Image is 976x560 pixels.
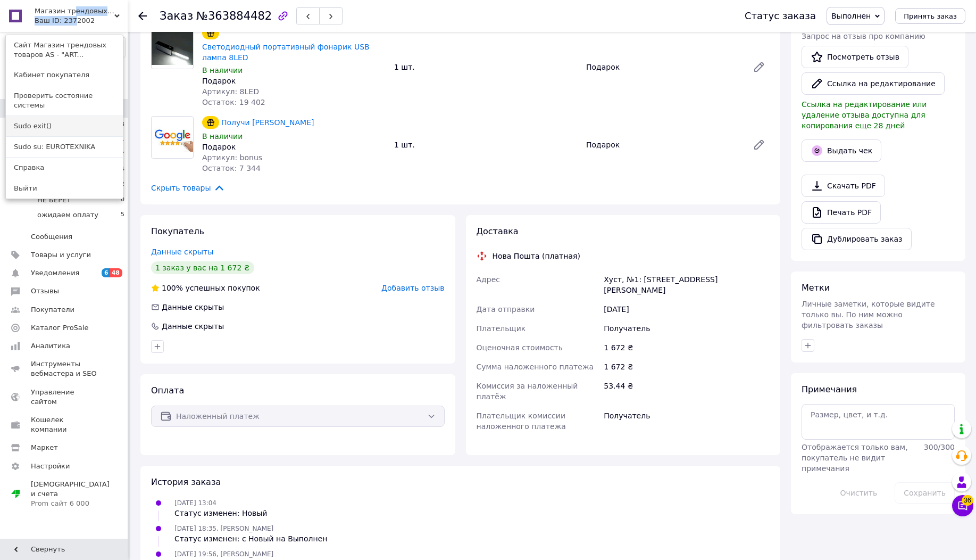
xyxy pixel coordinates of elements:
div: Нова Пошта (платная) [490,251,583,261]
a: Светодиодный портативный фонарик USB лампа 8LED [202,43,370,62]
span: Выполнен [831,12,871,20]
span: ожидаем оплату [37,210,98,220]
span: Артикул: 8LED [202,87,259,96]
div: Получатель [602,406,772,436]
a: Редактировать [748,134,770,155]
div: Prom сайт 6 000 [31,499,110,508]
span: В наличии [202,132,243,141]
span: Плательщик комиссии наложенного платежа [477,411,566,431]
span: 0 [121,195,124,205]
span: Товары и услуги [31,250,91,260]
span: Инструменты вебмастера и SEO [31,359,98,378]
div: Подарок [582,137,744,152]
span: Плательщик [477,324,526,333]
span: Метки [802,283,830,293]
div: Ваш ID: 2372002 [35,16,79,26]
a: Скачать PDF [802,175,885,197]
span: Магазин трендовых товаров AS - "ARTMA SHOP" [35,6,114,16]
div: 1 заказ у вас на 1 672 ₴ [151,261,254,274]
span: 100% [162,284,183,292]
span: Ссылка на редактирование или удаление отзыва доступна для копирования еще 28 дней [802,100,927,130]
button: Принять заказ [895,8,965,24]
span: [DATE] 19:56, [PERSON_NAME] [174,550,273,558]
span: Данные скрыты [162,303,224,311]
span: Дата отправки [477,305,535,314]
a: Получи [PERSON_NAME] [221,118,314,127]
button: Выдать чек [802,139,881,162]
span: Аналитика [31,341,70,351]
div: [DATE] [602,300,772,319]
a: Кабинет покупателя [6,65,123,85]
a: Sudo su: EUROTEXNIKA [6,137,123,157]
span: Покупатели [31,305,74,315]
span: 6 [102,268,110,277]
a: Данные скрыты [151,248,213,256]
div: Статус изменен: Новый [174,508,267,518]
a: Печать PDF [802,201,881,224]
span: Доставка [477,226,519,236]
span: История заказа [151,477,221,487]
button: Ссылка на редактирование [802,72,945,95]
div: Хуст, №1: [STREET_ADDRESS][PERSON_NAME] [602,270,772,300]
span: Кошелек компании [31,415,98,434]
span: Принять заказ [904,12,957,20]
span: 300 / 300 [924,443,955,451]
a: Редактировать [748,56,770,78]
a: Проверить состояние системы [6,86,123,116]
div: Данные скрыты [161,321,225,332]
div: Подарок [582,60,744,75]
span: №363884482 [196,10,272,22]
button: Чат с покупателем36 [952,495,973,516]
span: [DATE] 18:35, [PERSON_NAME] [174,525,273,532]
a: Выйти [6,178,123,199]
span: Личные заметки, которые видите только вы. По ним можно фильтровать заказы [802,300,935,330]
span: Сумма наложенного платежа [477,363,594,371]
div: 1 672 ₴ [602,357,772,376]
img: Получи БОНУС [152,123,193,152]
div: Подарок [202,76,386,86]
span: Маркет [31,443,58,452]
span: Примечания [802,384,857,394]
span: В наличии [202,66,243,75]
span: Заказ [160,10,193,22]
span: Добавить отзыв [381,284,444,292]
div: Статус заказа [745,11,816,21]
span: 36 [962,495,973,506]
div: Статус изменен: с Новый на Выполнен [174,533,327,544]
div: Вернуться назад [138,11,147,21]
span: Каталог ProSale [31,323,88,333]
span: Отзывы [31,286,59,296]
span: Настройки [31,462,70,471]
a: Справка [6,158,123,178]
span: Скрыть товары [151,182,225,194]
span: Управление сайтом [31,388,98,407]
span: Уведомления [31,268,79,278]
div: 1 шт. [390,60,582,75]
div: Получатель [602,319,772,338]
span: Оплата [151,385,184,396]
span: Запрос на отзыв про компанию [802,32,925,40]
span: Адрес [477,275,500,284]
div: успешных покупок [151,283,260,293]
span: Покупатель [151,226,204,236]
div: 53.44 ₴ [602,376,772,406]
span: Остаток: 19 402 [202,98,265,106]
span: Отображается только вам, покупатель не видит примечания [802,443,908,473]
span: Артикул: bonus [202,153,262,162]
span: [DEMOGRAPHIC_DATA] и счета [31,480,110,509]
span: 48 [110,268,122,277]
button: Дублировать заказ [802,228,912,250]
a: Посмотреть отзыв [802,46,908,68]
img: Светодиодный портативный фонарик USB лампа 8LED [152,31,193,64]
div: 1 672 ₴ [602,338,772,357]
span: Остаток: 7 344 [202,164,261,172]
span: НЕ БЕРЕТ [37,195,71,205]
span: Оценочная стоимость [477,343,563,352]
span: [DATE] 13:04 [174,499,216,507]
span: 5 [121,210,124,220]
a: Сайт Магазин трендовых товаров AS - "ART... [6,35,123,65]
span: Комиссия за наложенный платёж [477,382,578,401]
div: 1 шт. [390,137,582,152]
div: Подарок [202,142,386,152]
a: Sudo exit() [6,116,123,136]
